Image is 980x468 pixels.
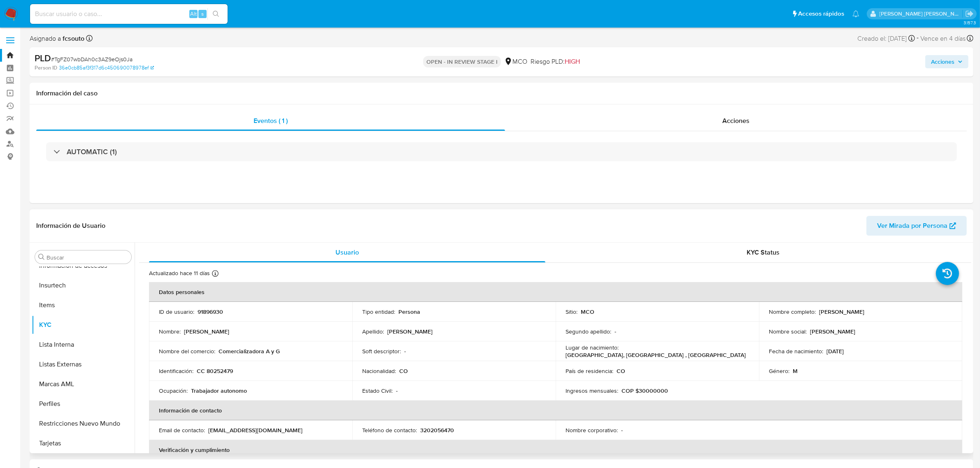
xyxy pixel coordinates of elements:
[362,308,395,315] p: Tipo entidad :
[826,348,844,355] p: [DATE]
[866,216,967,236] button: Ver Mirada por Persona
[32,433,135,453] button: Tarjetas
[191,387,247,394] p: Trabajador autonomo
[362,328,384,335] p: Apellido :
[197,367,233,375] p: CC 80252479
[747,248,780,257] span: KYC Status
[198,308,223,315] p: 91896930
[190,10,197,18] span: Alt
[420,426,454,434] p: 3202056470
[32,394,135,414] button: Perfiles
[566,328,611,335] p: Segundo apellido :
[32,315,135,335] button: KYC
[149,401,962,420] th: Información de contacto
[566,387,618,394] p: Ingresos mensuales :
[30,9,228,19] input: Buscar usuario o caso...
[404,348,406,355] p: -
[362,426,417,434] p: Teléfono de contacto :
[30,34,84,43] span: Asignado a
[38,254,45,260] button: Buscar
[32,276,135,295] button: Insurtech
[362,367,396,375] p: Nacionalidad :
[581,308,594,315] p: MCO
[566,426,618,434] p: Nombre corporativo :
[254,116,288,125] span: Eventos ( 1 )
[531,57,580,66] span: Riesgo PLD:
[184,328,229,335] p: [PERSON_NAME]
[566,351,746,359] p: [GEOGRAPHIC_DATA], [GEOGRAPHIC_DATA] , [GEOGRAPHIC_DATA]
[32,295,135,315] button: Items
[722,116,750,125] span: Acciones
[880,10,963,18] p: juan.montanobonaga@mercadolibre.com.co
[32,354,135,374] button: Listas Externas
[59,64,154,72] a: 36e0cb85af3f317d6c450690078978ef
[362,387,393,394] p: Estado Civil :
[159,387,188,394] p: Ocupación :
[201,10,204,18] span: s
[566,367,613,375] p: País de residencia :
[159,367,193,375] p: Identificación :
[810,328,855,335] p: [PERSON_NAME]
[159,426,205,434] p: Email de contacto :
[920,34,966,43] span: Vence en 4 días
[159,308,194,315] p: ID de usuario :
[423,56,501,67] p: OPEN - IN REVIEW STAGE I
[32,374,135,394] button: Marcas AML
[362,348,401,355] p: Soft descriptor :
[852,10,859,17] a: Notificaciones
[208,426,303,434] p: [EMAIL_ADDRESS][DOMAIN_NAME]
[917,33,919,44] span: -
[566,308,577,315] p: Sitio :
[219,348,280,355] p: Comercializadora A y G
[565,57,580,66] span: HIGH
[36,222,105,230] h1: Información de Usuario
[207,8,224,20] button: search-icon
[622,387,668,394] p: COP $30000000
[769,348,823,355] p: Fecha de nacimiento :
[877,216,947,236] span: Ver Mirada por Persona
[46,142,957,161] div: AUTOMATIC (1)
[159,328,181,335] p: Nombre :
[965,9,974,18] a: Salir
[621,426,623,434] p: -
[47,254,128,261] input: Buscar
[819,308,864,315] p: [PERSON_NAME]
[617,367,625,375] p: CO
[769,367,789,375] p: Género :
[931,55,954,68] span: Acciones
[399,367,408,375] p: CO
[32,335,135,354] button: Lista Interna
[504,57,527,66] div: MCO
[32,414,135,433] button: Restricciones Nuevo Mundo
[398,308,420,315] p: Persona
[149,440,962,460] th: Verificación y cumplimiento
[35,51,51,65] b: PLD
[857,33,915,44] div: Creado el: [DATE]
[36,89,967,97] h1: Información del caso
[615,328,616,335] p: -
[335,248,359,257] span: Usuario
[149,269,210,277] p: Actualizado hace 11 días
[35,64,57,72] b: Person ID
[769,328,807,335] p: Nombre social :
[769,308,816,315] p: Nombre completo :
[925,55,968,68] button: Acciones
[67,147,117,156] h3: AUTOMATIC (1)
[159,348,215,355] p: Nombre del comercio :
[566,344,619,351] p: Lugar de nacimiento :
[149,282,962,302] th: Datos personales
[51,55,133,63] span: # TgFZ07wbDAh0c3AZ9eOjs0Ja
[798,9,844,18] span: Accesos rápidos
[387,328,433,335] p: [PERSON_NAME]
[61,34,84,43] b: fcsouto
[396,387,398,394] p: -
[793,367,798,375] p: M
